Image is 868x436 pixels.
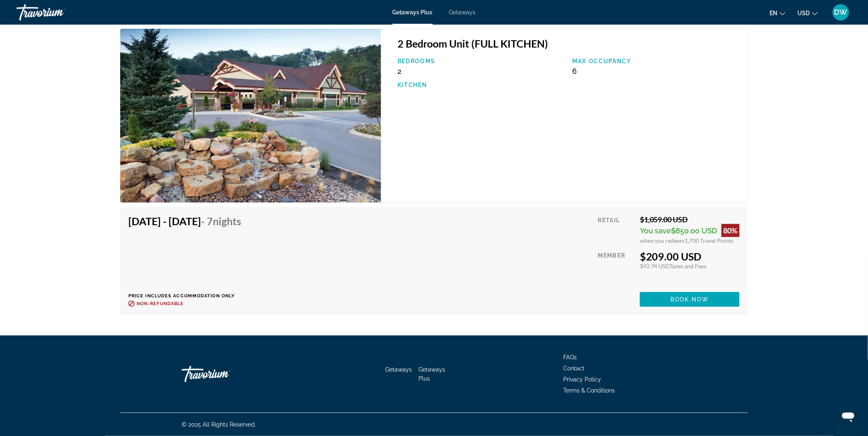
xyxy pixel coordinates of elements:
div: $92.74 USD [640,263,740,269]
a: Privacy Policy [563,376,601,383]
p: Bedrooms [397,58,564,64]
div: Member [598,250,634,286]
button: Change currency [798,7,818,19]
a: Travorium [16,2,98,23]
p: Price includes accommodation only [128,293,247,299]
span: 2 [397,67,402,75]
div: 80% [722,224,740,237]
a: Travorium [182,362,264,386]
p: Max Occupancy [572,58,739,64]
span: 6 [572,67,577,75]
span: en [770,10,778,16]
a: Contact [563,365,585,372]
span: Book now [670,296,709,303]
span: You save [640,226,672,235]
span: $850.00 USD [672,226,717,235]
span: Non-refundable [137,301,184,306]
span: - 7 [201,215,241,227]
span: © 2025 All Rights Reserved. [182,421,256,428]
a: Getaways [386,366,412,373]
div: Retail [598,215,634,244]
p: Kitchen [397,82,564,88]
span: 1,700 Travel Points [685,237,734,244]
button: Book now [640,292,740,307]
a: Getaways [449,9,476,16]
a: Getaways Plus [393,9,433,16]
a: FAQs [563,354,577,361]
span: Taxes and Fees [670,263,707,269]
span: DW [834,8,847,16]
span: when you redeem [640,237,685,244]
iframe: Button to launch messaging window [835,403,861,429]
div: $209.00 USD [640,250,740,263]
h4: [DATE] - [DATE] [128,215,241,227]
img: ii_xma1.jpg [120,29,381,203]
span: Nights [213,215,241,227]
h3: 2 Bedroom Unit (FULL KITCHEN) [397,37,739,50]
button: Change language [770,7,786,19]
button: User Menu [830,4,852,21]
div: $1,059.00 USD [640,215,740,224]
a: Getaways Plus [419,366,445,382]
a: Terms & Conditions [563,387,615,394]
span: USD [798,10,810,16]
